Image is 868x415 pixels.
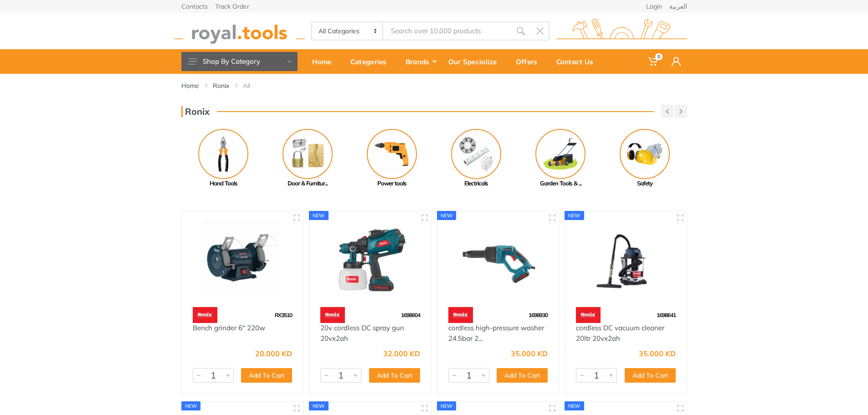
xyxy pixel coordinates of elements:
[193,307,217,323] img: 130.webp
[509,52,550,71] div: Offers
[535,129,586,179] img: Royal - Garden Tools & Accessories
[309,401,329,410] div: new
[446,220,551,298] img: Royal Tools - cordless high-pressure washer 24.5bar 20vx2ah
[181,81,687,90] nav: breadcrumb
[367,129,417,179] img: Royal - Power tools
[243,81,264,90] li: All
[181,401,201,410] div: new
[565,211,584,220] div: new
[383,350,420,357] div: 32.000 KD
[434,129,519,188] a: Electricals
[519,129,603,188] a: Garden Tools & ...
[266,129,350,188] a: Door & Furnitur...
[369,368,420,383] button: Add To Cart
[642,49,665,74] a: 0
[509,49,550,74] a: Offers
[309,211,329,220] div: new
[181,129,266,188] a: Hand Tools
[241,368,292,383] button: Add To Cart
[344,52,399,71] div: Categories
[529,312,548,318] span: 1698930
[655,53,663,60] span: 0
[603,129,687,188] a: Safety
[550,49,606,74] a: Contact Us
[437,401,457,410] div: new
[181,3,208,10] a: Contacts
[275,312,292,318] span: RX3510
[442,49,509,74] a: Our Specialize
[181,81,199,90] a: Home
[556,19,687,44] img: royal.tools Logo
[383,21,511,41] input: Site search
[646,3,662,10] a: Login
[451,129,501,179] img: Royal - Electricals
[550,52,606,71] div: Contact Us
[320,307,345,323] img: 130.webp
[437,211,457,220] div: new
[255,350,292,357] div: 20.000 KD
[181,106,210,117] h3: Ronix
[266,179,350,188] div: Door & Furnitur...
[434,179,519,188] div: Electricals
[320,323,404,343] a: 20v cordless DC spray gun 20vx2ah
[603,179,687,188] div: Safety
[399,52,442,71] div: Brands
[181,179,266,188] div: Hand Tools
[306,52,344,71] div: Home
[306,49,344,74] a: Home
[282,129,333,179] img: Royal - Door & Furniture Hardware
[190,220,295,298] img: Royal Tools - Bench grinder 6
[573,220,678,298] img: Royal Tools - cordless DC vacuum cleaner 20ltr 20vx2ah
[565,401,584,410] div: new
[193,323,265,332] a: Bench grinder 6" 220w
[448,307,473,323] img: 130.webp
[448,323,544,343] a: cordless high-pressure washer 24.5bar 2...
[401,312,420,318] span: 1698604
[350,129,434,188] a: Power tools
[625,368,676,383] button: Add To Cart
[350,179,434,188] div: Power tools
[511,350,548,357] div: 35.000 KD
[576,307,601,323] img: 130.webp
[318,220,423,298] img: Royal Tools - 20v cordless DC spray gun 20vx2ah
[213,81,229,90] a: Ronix
[519,179,603,188] div: Garden Tools & ...
[181,52,298,71] button: Shop By Category
[620,129,670,179] img: Royal - Safety
[442,52,509,71] div: Our Specialize
[344,49,399,74] a: Categories
[215,3,249,10] a: Track Order
[669,3,687,10] a: العربية
[312,22,384,40] select: Category
[497,368,548,383] button: Add To Cart
[198,129,248,179] img: Royal - Hand Tools
[576,323,664,343] a: cordless DC vacuum cleaner 20ltr 20vx2ah
[657,312,676,318] span: 1698641
[639,350,676,357] div: 35.000 KD
[174,19,305,44] img: royal.tools Logo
